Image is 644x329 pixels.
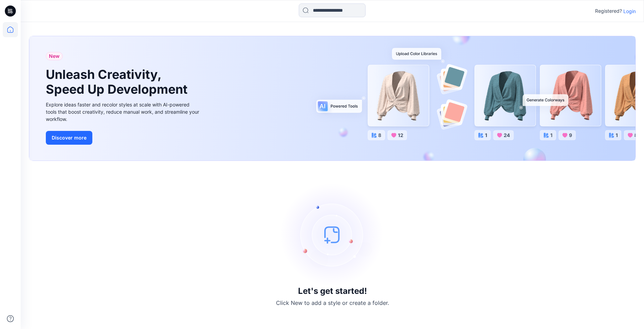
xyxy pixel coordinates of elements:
[298,286,367,296] h3: Let's get started!
[281,183,384,286] img: empty-state-image.svg
[46,67,191,97] h1: Unleash Creativity, Speed Up Development
[46,131,92,145] button: Discover more
[276,299,389,307] p: Click New to add a style or create a folder.
[46,131,201,145] a: Discover more
[623,8,636,15] p: Login
[49,52,60,60] span: New
[46,101,201,123] div: Explore ideas faster and recolor styles at scale with AI-powered tools that boost creativity, red...
[595,7,622,15] p: Registered?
